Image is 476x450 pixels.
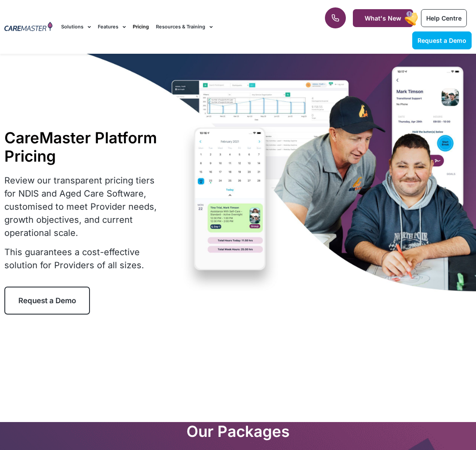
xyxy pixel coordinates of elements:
[61,12,304,42] nav: Menu
[4,22,52,32] img: CareMaster Logo
[4,128,164,165] h1: CareMaster Platform Pricing
[18,296,76,305] span: Request a Demo
[417,37,466,44] span: Request a Demo
[156,12,213,42] a: Resources & Training
[4,174,164,239] p: Review our transparent pricing tiers for NDIS and Aged Care Software, customised to meet Provider...
[98,12,126,42] a: Features
[9,422,467,440] h2: Our Packages
[421,9,467,27] a: Help Centre
[133,12,149,42] a: Pricing
[412,31,472,49] a: Request a Demo
[353,9,413,27] a: What's New
[4,287,90,315] a: Request a Demo
[61,12,91,42] a: Solutions
[365,14,401,22] span: What's New
[426,14,462,22] span: Help Centre
[4,246,164,272] p: This guarantees a cost-effective solution for Providers of all sizes.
